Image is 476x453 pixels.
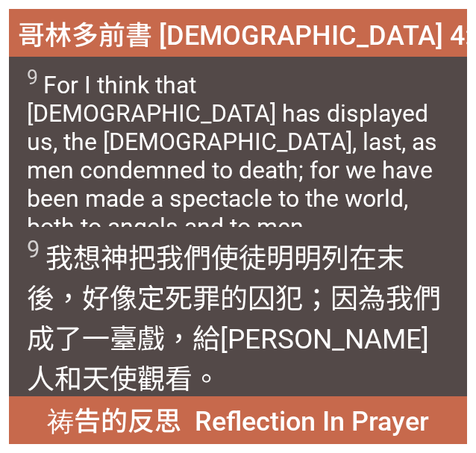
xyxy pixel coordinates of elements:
[27,236,448,397] span: 我想
[27,243,441,396] wg1380: 神
[27,323,429,396] wg2302: ，給[PERSON_NAME]
[54,363,220,396] wg444: 和
[27,243,441,396] wg2248: 使徒
[27,283,441,396] wg3754: 我們成了
[27,323,429,396] wg1096: 一臺戲
[27,66,38,90] sup: 9
[27,363,220,396] wg2302: 人
[27,283,441,396] wg5613: 定死罪
[27,66,448,241] span: For I think that [DEMOGRAPHIC_DATA] has displayed us, the [DEMOGRAPHIC_DATA], last, as men condem...
[27,283,441,396] wg1935: 的囚犯；因為
[27,243,441,396] wg2316: 把我們
[27,236,40,263] sup: 9
[137,363,220,396] wg32: 觀看。
[82,363,220,396] wg2532: 天使
[27,283,441,396] wg2078: ，好像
